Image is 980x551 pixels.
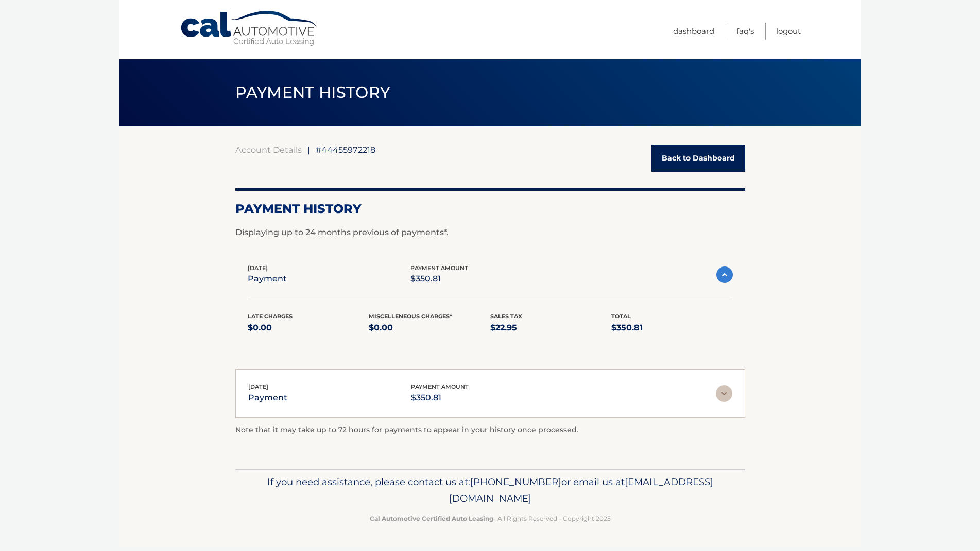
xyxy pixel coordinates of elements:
[235,145,302,155] a: Account Details
[673,23,714,40] a: Dashboard
[242,474,738,507] p: If you need assistance, please contact us at: or email us at
[411,390,469,405] p: $350.81
[307,145,310,155] span: |
[490,321,612,335] p: $22.95
[410,272,468,286] p: $350.81
[369,321,490,335] p: $0.00
[235,83,390,102] span: PAYMENT HISTORY
[716,385,732,402] img: accordion-rest.svg
[470,476,561,488] span: [PHONE_NUMBER]
[776,23,801,40] a: Logout
[611,313,631,320] span: Total
[449,476,713,504] span: [EMAIL_ADDRESS][DOMAIN_NAME]
[370,514,493,522] strong: Cal Automotive Certified Auto Leasing
[410,264,468,272] span: payment amount
[248,313,293,320] span: Late Charges
[716,266,733,283] img: accordion-active.svg
[490,313,522,320] span: Sales Tax
[180,10,319,47] a: Cal Automotive
[235,424,745,436] p: Note that it may take up to 72 hours for payments to appear in your history once processed.
[235,226,745,239] p: Displaying up to 24 months previous of payments*.
[248,272,287,286] p: payment
[248,383,268,390] span: [DATE]
[235,201,745,217] h2: Payment History
[369,313,452,320] span: Miscelleneous Charges*
[651,145,745,172] a: Back to Dashboard
[611,321,733,335] p: $350.81
[248,321,369,335] p: $0.00
[316,145,375,155] span: #44455972218
[242,513,738,524] p: - All Rights Reserved - Copyright 2025
[248,264,268,272] span: [DATE]
[411,383,469,390] span: payment amount
[736,23,754,40] a: FAQ's
[248,390,287,405] p: payment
